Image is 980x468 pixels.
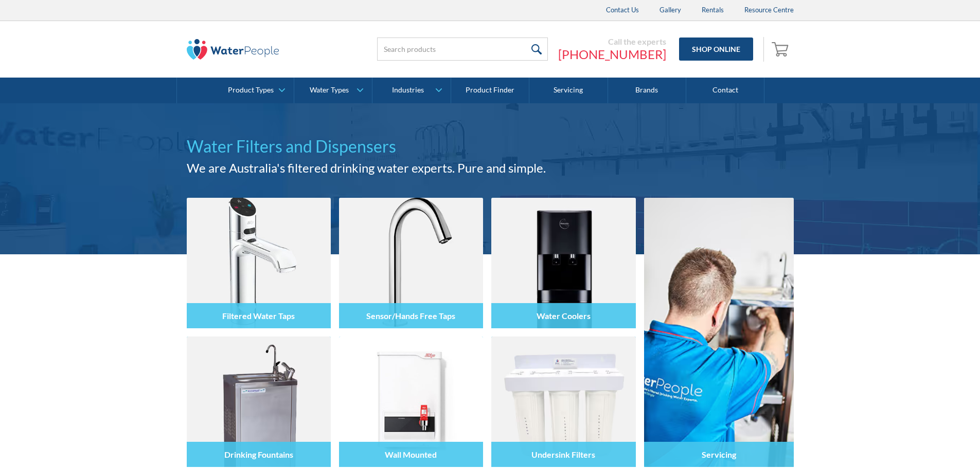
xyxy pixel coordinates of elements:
[216,78,294,103] a: Product Types
[294,78,372,103] a: Water Types
[608,78,686,103] a: Brands
[644,198,794,467] a: Servicing
[310,86,349,95] div: Water Types
[385,450,437,459] h4: Wall Mounted
[491,198,635,328] img: Water Coolers
[187,336,331,467] img: Drinking Fountains
[366,311,455,321] h4: Sensor/Hands Free Taps
[679,38,753,61] a: Shop Online
[529,78,608,103] a: Servicing
[372,78,450,103] a: Industries
[451,78,529,103] a: Product Finder
[228,86,274,95] div: Product Types
[702,450,736,459] h4: Servicing
[187,39,279,60] img: The Water People
[224,450,293,459] h4: Drinking Fountains
[531,450,595,459] h4: Undersink Filters
[558,47,666,62] a: [PHONE_NUMBER]
[339,198,483,328] img: Sensor/Hands Free Taps
[222,311,295,321] h4: Filtered Water Taps
[772,41,791,57] img: shopping cart
[558,36,666,47] div: Call the experts
[377,38,548,61] input: Search products
[491,336,635,467] img: Undersink Filters
[392,86,424,95] div: Industries
[769,37,794,62] a: Open empty cart
[187,198,331,328] img: Filtered Water Taps
[686,78,764,103] a: Contact
[339,336,483,467] img: Wall Mounted
[537,311,591,321] h4: Water Coolers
